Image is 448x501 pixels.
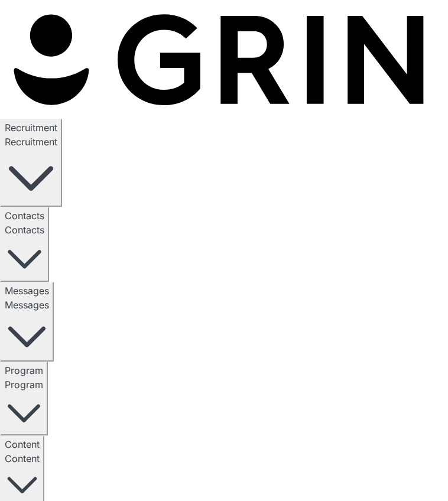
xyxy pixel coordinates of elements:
[5,451,40,466] p: Content
[5,378,43,392] p: Program
[5,121,57,135] p: Recruitment
[5,135,57,149] p: Recruitment
[5,298,49,312] p: Messages
[5,209,44,223] p: Contacts
[5,437,40,451] p: Content
[5,363,43,378] p: Program
[5,284,49,298] p: Messages
[5,223,44,237] p: Contacts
